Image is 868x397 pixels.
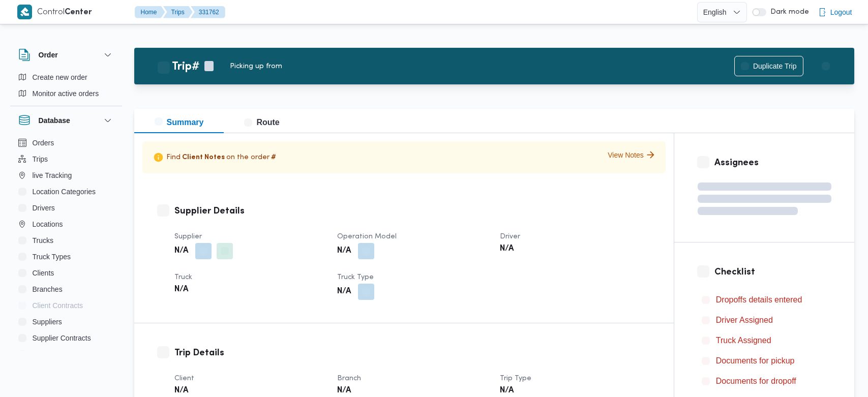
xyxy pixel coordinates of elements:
h3: Assignees [714,156,831,170]
span: Summary [155,118,204,127]
h3: Database [39,114,70,127]
span: Locations [33,218,63,230]
h3: Checklist [714,265,831,279]
button: Supplier Contracts [14,330,118,346]
button: Clients [14,265,118,281]
button: Dropoffs details entered [698,292,831,308]
b: N/A [337,385,351,397]
span: Driver Assigned [716,314,773,326]
span: Logout [830,6,852,18]
b: N/A [174,245,188,257]
button: Devices [14,346,118,362]
button: Home [135,6,165,18]
button: Documents for dropoff [698,373,831,389]
div: Database [10,135,122,355]
button: Documents for pickup [698,353,831,369]
b: N/A [337,245,351,257]
span: Route [244,118,279,127]
span: Suppliers [33,316,62,328]
span: Create new order [33,71,87,83]
span: Documents for pickup [716,356,795,365]
span: Drivers [33,202,55,214]
button: Location Categories [14,184,118,200]
b: N/A [337,286,351,298]
span: Supplier Contracts [33,332,91,344]
button: View Notes [608,149,657,160]
button: Logout [814,2,856,22]
button: live Tracking [14,167,118,184]
span: Truck [174,274,192,281]
span: Orders [33,137,54,149]
b: Center [65,9,92,16]
span: Supplier [174,233,202,240]
button: Database [18,114,114,127]
span: Truck Assigned [716,336,771,345]
span: Operation Model [337,233,397,240]
span: Trip Type [500,375,531,382]
b: N/A [500,243,514,255]
span: Truck Assigned [716,334,771,347]
button: Truck Types [14,249,118,265]
span: Driver [500,233,520,240]
span: Dropoffs details entered [716,294,802,306]
p: Find on the order [151,149,278,165]
span: Truck Type [337,274,374,281]
h3: Supplier Details [174,204,651,218]
button: Drivers [14,200,118,216]
button: Order [18,49,114,61]
span: Documents for dropoff [716,375,796,387]
h3: Order [39,49,58,61]
span: Truck Types [33,251,71,263]
img: X8yXhbKr1z7QwAAAABJRU5ErkJggg== [17,5,32,19]
span: Dark mode [766,8,809,16]
button: 331762 [191,6,225,18]
button: Truck Assigned [698,332,831,349]
span: Clients [33,267,54,279]
span: Trucks [33,234,53,247]
button: Branches [14,281,118,297]
button: Client Contracts [14,297,118,314]
h2: Trip# [158,60,199,74]
button: Actions [816,56,836,76]
button: Create new order [14,69,118,85]
span: Client Contracts [33,299,83,312]
span: live Tracking [33,169,72,181]
button: Driver Assigned [698,312,831,328]
span: Branch [337,375,361,382]
span: Documents for dropoff [716,377,796,385]
span: # [271,154,276,162]
b: N/A [174,385,188,397]
b: N/A [174,284,188,296]
span: Documents for pickup [716,355,795,367]
span: Driver Assigned [716,316,773,324]
h3: Trip Details [174,346,651,360]
button: Trucks [14,232,118,249]
span: Devices [33,348,58,360]
span: Location Categories [33,186,96,198]
button: Suppliers [14,314,118,330]
button: Duplicate Trip [734,56,803,76]
div: Order [10,69,122,106]
b: N/A [500,385,514,397]
button: Trips [163,6,193,18]
span: Dropoffs details entered [716,295,802,304]
span: Client Notes [182,154,225,162]
button: Trips [14,151,118,167]
span: Trips [33,153,48,165]
div: Picking up from [230,61,734,72]
button: Locations [14,216,118,232]
span: Client [174,375,194,382]
span: Monitor active orders [33,87,99,100]
button: Monitor active orders [14,85,118,102]
span: Duplicate Trip [753,60,797,72]
span: Branches [33,283,63,295]
button: Orders [14,135,118,151]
